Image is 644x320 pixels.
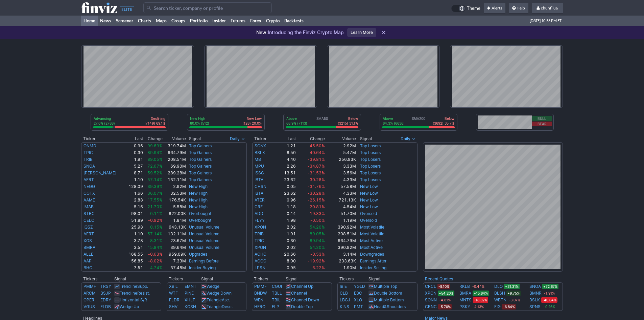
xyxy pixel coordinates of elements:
[150,211,163,216] span: 0.11%
[360,164,381,169] a: Top Losers
[325,231,356,237] td: 208.51M
[163,135,186,142] th: Volume
[207,284,219,289] a: Wedge
[163,142,186,149] td: 319.74M
[143,135,163,142] th: Change
[255,197,265,202] a: ATER
[308,211,325,216] span: -19.33%
[308,164,325,169] span: -34.87%
[84,238,92,243] a: XOS
[84,245,95,250] a: BMRA
[120,304,139,309] a: Wedge Up
[382,116,455,126] div: SMA200
[163,170,186,176] td: 289.28M
[222,304,233,309] span: Desc.
[459,303,470,310] a: PSKY
[532,3,563,14] a: chunfliu6
[325,244,356,251] td: 390.92M
[255,252,266,257] a: ACHC
[541,5,558,10] span: chunfliu6
[276,224,296,231] td: 2.02
[207,304,233,309] a: TriangleDesc.
[360,191,378,196] a: New Low
[84,184,95,189] a: NEGG
[291,297,319,302] a: Channel Down
[148,218,163,223] span: -0.92%
[125,197,143,204] td: 2.88
[255,143,266,148] a: SCNX
[255,258,266,263] a: ACOG
[163,163,186,170] td: 69.90M
[169,284,178,289] a: XBIL
[147,231,163,236] span: 57.14%
[308,143,325,148] span: -45.50%
[340,304,349,309] a: KINS
[310,231,325,236] span: 89.05%
[354,297,362,302] a: XLO
[120,284,137,289] span: Trendline
[276,244,296,251] td: 2.02
[325,176,356,183] td: 4.33M
[150,238,163,243] span: 8.31%
[189,157,212,162] a: Top Gainers
[84,157,93,162] a: TRIB
[207,297,230,302] a: TriangleAsc.
[360,218,377,223] a: Oversold
[256,29,268,35] span: New:
[399,135,418,142] button: Signals interval
[459,297,472,303] a: MNTS
[276,176,296,183] td: 23.62
[163,156,186,163] td: 208.51M
[354,291,362,296] a: EBC
[325,224,356,231] td: 390.92M
[147,191,163,196] span: 36.07%
[325,237,356,244] td: 664.79M
[254,291,267,296] a: BNDW
[120,291,150,296] a: TrendlineResist.
[147,143,163,148] span: 99.69%
[354,284,365,289] a: YGLD
[255,150,265,155] a: BSLK
[310,225,325,230] span: 54.20%
[354,304,363,309] a: PMT
[84,231,94,236] a: AERT
[98,16,114,26] a: News
[425,276,453,281] b: Recent Quotes
[84,258,92,263] a: AAP
[255,191,263,196] a: IBTA
[84,252,93,257] a: ALLE
[255,231,264,236] a: TRIB
[360,184,378,189] a: New Low
[185,297,195,302] a: XHLF
[125,176,143,183] td: 1.10
[255,157,261,162] a: MB
[189,211,211,216] a: Overbought
[360,143,381,148] a: Top Losers
[360,177,381,182] a: Top Losers
[360,204,378,209] a: New Low
[255,164,264,169] a: MPU
[276,156,296,163] td: 4.40
[147,150,163,155] span: 89.94%
[94,121,115,126] p: 27.0% (2788)
[242,121,262,126] p: (128) 20.0%
[272,291,282,296] a: TBLL
[255,211,263,216] a: ADD
[276,163,296,170] td: 2.26
[276,204,296,210] td: 1.18
[360,238,383,243] a: Most Active
[163,176,186,183] td: 132.11M
[276,197,296,204] td: 0.96
[190,121,209,126] p: 80.0% (512)
[255,238,264,243] a: TPIC
[325,210,356,217] td: 51.70M
[276,170,296,176] td: 13.51
[276,237,296,244] td: 0.30
[255,245,266,250] a: XPON
[147,204,163,209] span: 21.70%
[286,121,307,126] p: 68.9% (7113)
[340,291,348,296] a: CLB
[189,258,219,263] a: Earnings Before
[144,116,165,121] p: Declining
[338,116,358,121] p: Below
